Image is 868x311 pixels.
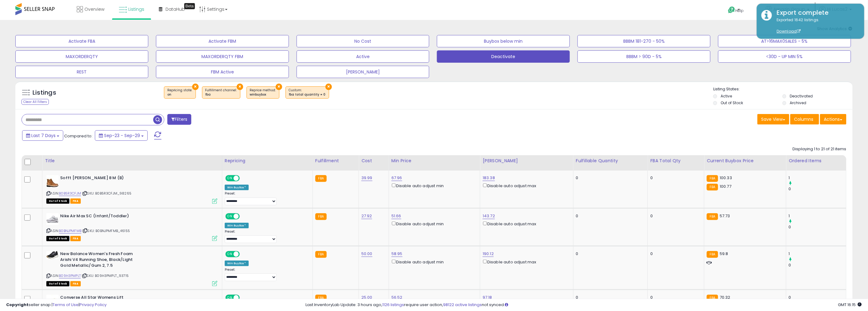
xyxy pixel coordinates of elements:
button: Activate FBM [156,35,289,47]
a: 58.95 [391,251,403,257]
span: Compared to: [64,133,92,139]
div: 1 [789,175,846,181]
a: Download [777,29,801,34]
div: ASIN: [46,213,217,241]
div: Ordered Items [789,158,844,164]
a: 50.00 [361,251,372,257]
a: 190.12 [483,251,494,257]
small: FBA [707,175,718,182]
a: Help [723,2,756,20]
span: FBA [70,281,81,286]
button: FBM Active [156,66,289,78]
span: All listings that are currently out of stock and unavailable for purchase on Amazon [46,281,69,286]
div: Disable auto adjust max [483,258,569,265]
span: ON [226,176,234,181]
b: Nike Air Max SC (Infant/Toddler) [60,213,135,221]
span: ON [226,252,234,257]
small: FBA [707,251,718,258]
div: 0 [789,262,846,268]
span: Reprice method : [250,88,276,97]
a: 25.00 [361,294,372,301]
button: Deactivate [437,50,570,63]
div: 0 [650,213,699,219]
span: | SKU: B0BNJPMFMB_46155 [82,228,130,233]
div: 0 [576,175,643,181]
div: Fulfillable Quantity [576,158,645,164]
button: × [192,84,199,90]
button: Last 7 Days [22,130,63,141]
div: Fulfillment [315,158,356,164]
div: Preset: [225,191,308,205]
div: 0 [576,295,643,300]
button: [PERSON_NAME] [297,66,430,78]
div: Disable auto adjust max [483,220,569,227]
div: Displaying 1 to 21 of 21 items [793,146,847,152]
a: B09H3PMPLT [59,273,81,278]
div: 0 [576,251,643,257]
button: No Cost [297,35,430,47]
a: 1126 listings [382,302,404,308]
a: 143.72 [483,213,495,219]
div: Win BuyBox * [225,223,249,228]
div: Disable auto adjust min [391,220,475,227]
span: OFF [239,252,249,257]
div: ASIN: [46,175,217,203]
span: OFF [239,295,249,300]
span: Fulfillment channel : [205,88,237,97]
div: winbuybox [250,93,276,97]
div: seller snap | | [6,302,107,308]
div: Export complete [772,8,860,17]
div: Disable auto adjust max [483,182,569,189]
button: Save View [757,114,789,124]
a: Privacy Policy [80,302,107,308]
button: BBBM 181-270 - 50% [578,35,710,47]
div: [PERSON_NAME] [483,158,571,164]
a: 183.38 [483,175,495,181]
button: AT>16MAX0SALES - 5% [718,35,851,47]
span: DataHub [165,6,185,12]
div: Preset: [225,230,308,243]
div: Title [45,158,219,164]
label: Deactivated [790,93,813,99]
a: 97.18 [483,294,492,301]
a: 39.99 [361,175,372,181]
div: Repricing [225,158,310,164]
button: Filters [167,114,191,125]
p: Listing States: [713,86,853,92]
i: Get Help [728,6,736,14]
img: 31fBoB0PPfL._SL40_.jpg [46,213,59,225]
span: | SKU: B0B5R3CFJM_98265 [82,191,131,196]
span: Listings [128,6,144,12]
span: OFF [239,214,249,219]
button: × [276,84,282,90]
div: 0 [650,295,699,300]
div: Disable auto adjust min [391,258,475,265]
button: REST [15,66,148,78]
a: 27.92 [361,213,372,219]
button: Active [297,50,430,63]
div: Cost [361,158,386,164]
small: FBA [315,175,327,182]
button: <30D - UP MIN 5% [718,50,851,63]
div: 1 [789,213,846,219]
span: Sep-23 - Sep-29 [104,132,140,139]
a: 56.52 [391,294,403,301]
button: Buybox below min [437,35,570,47]
div: Current Buybox Price [707,158,784,164]
small: FBA [315,295,327,301]
span: All listings that are currently out of stock and unavailable for purchase on Amazon [46,199,69,204]
div: Preset: [225,268,308,281]
a: 98122 active listings [443,302,482,308]
span: | SKU: B09H3PMPLT_93715 [82,273,129,278]
span: Repricing state : [167,88,193,97]
span: Last 7 Days [31,132,56,139]
h5: Listings [33,89,56,97]
div: Disable auto adjust min [391,182,475,189]
span: 70.32 [720,294,730,300]
div: fba [205,93,237,97]
span: Custom: [289,88,326,97]
img: 41M0aROVt5L._SL40_.jpg [46,175,59,187]
div: 0 [576,213,643,219]
small: FBA [707,213,718,220]
div: Clear All Filters [21,99,49,105]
